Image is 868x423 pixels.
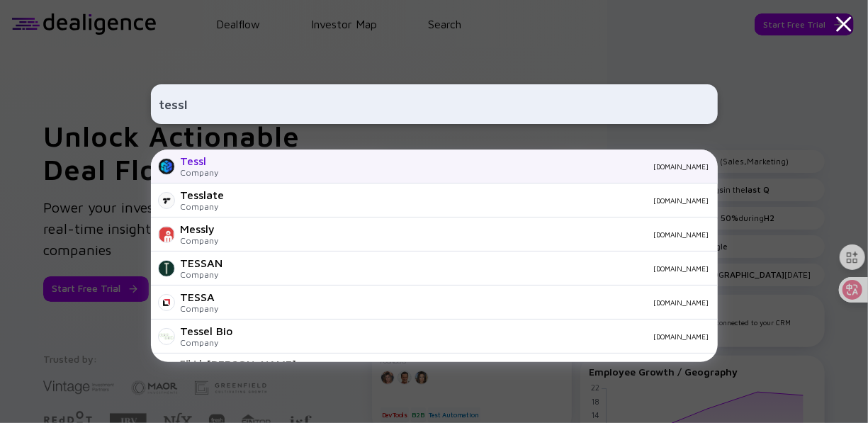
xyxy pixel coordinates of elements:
div: [DOMAIN_NAME] [244,332,709,341]
div: [DOMAIN_NAME] [236,196,709,205]
div: TESSA [181,291,219,303]
div: Tessel Bio [181,325,233,337]
div: Company [181,201,225,212]
div: [DOMAIN_NAME] [230,162,709,171]
div: Company [181,337,233,348]
input: Search Company or Investor... [159,91,709,117]
div: Company [181,167,219,178]
div: [DOMAIN_NAME] [230,298,709,307]
div: Company [181,303,219,314]
div: Tesslate [181,188,225,201]
div: Tessl [181,154,219,167]
div: 테서 [PERSON_NAME] [181,358,297,373]
div: TESSAN [181,256,223,269]
div: [DOMAIN_NAME] [235,264,709,273]
div: Messly [181,222,219,235]
div: Company [181,269,223,280]
div: [DOMAIN_NAME] [230,230,709,239]
div: Company [181,235,219,246]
